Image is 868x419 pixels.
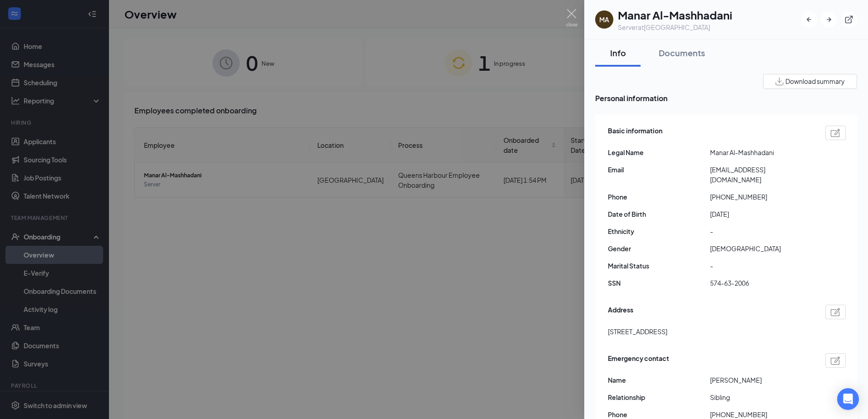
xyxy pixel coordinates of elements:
span: [STREET_ADDRESS] [608,326,667,336]
button: ArrowLeftNew [801,11,817,28]
span: [PERSON_NAME] [710,375,812,385]
span: Gender [608,244,710,253]
div: Open Intercom Messenger [837,388,859,410]
span: [DEMOGRAPHIC_DATA] [710,244,812,253]
span: Legal Name [608,147,710,157]
span: Relationship [608,392,710,402]
span: - [710,261,812,271]
span: - [710,226,812,236]
svg: ExternalLink [844,15,853,24]
span: Name [608,375,710,385]
button: ArrowRight [821,11,837,28]
span: [PHONE_NUMBER] [710,192,812,202]
span: Ethnicity [608,226,710,236]
span: Email [608,165,710,175]
span: SSN [608,278,710,288]
span: Emergency contact [608,353,669,368]
span: Marital Status [608,261,710,271]
span: Download summary [785,77,845,86]
div: Documents [659,47,705,58]
span: Sibling [710,392,812,402]
svg: ArrowLeftNew [804,15,814,24]
span: 574-63-2006 [710,278,812,288]
span: Phone [608,192,710,202]
div: MA [599,15,609,24]
button: ExternalLink [841,11,857,28]
span: [DATE] [710,209,812,219]
span: Address [608,305,633,319]
span: Date of Birth [608,209,710,219]
svg: ArrowRight [824,15,833,24]
span: Personal information [595,93,857,104]
span: Manar Al-Mashhadani [710,147,812,157]
div: Server at [GEOGRAPHIC_DATA] [618,23,732,32]
span: [EMAIL_ADDRESS][DOMAIN_NAME] [710,165,812,185]
h1: Manar Al-Mashhadani [618,7,732,23]
button: Download summary [763,74,857,89]
span: Basic information [608,126,662,140]
div: Info [604,47,631,58]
